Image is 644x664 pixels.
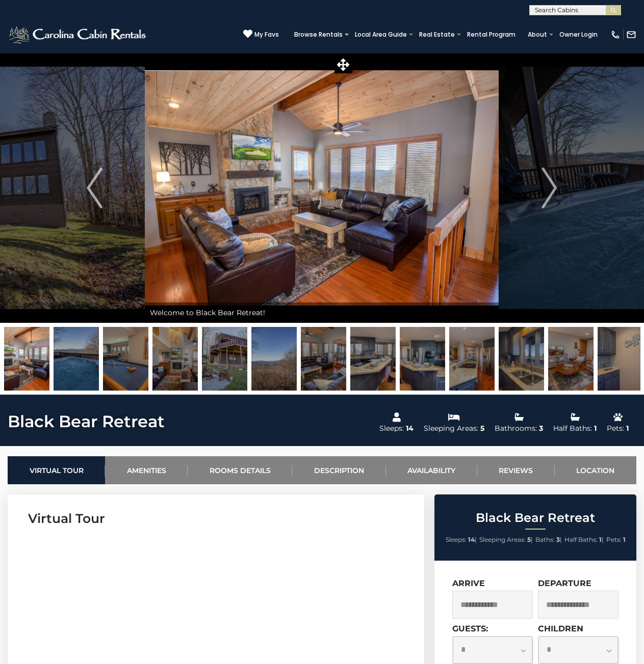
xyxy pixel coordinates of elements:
[8,24,149,45] img: White-1-2.png
[350,27,412,42] a: Local Area Guide
[523,27,552,42] a: About
[623,536,626,543] strong: 1
[542,168,557,208] img: arrow
[251,327,297,391] img: 163267491
[555,456,636,484] a: Location
[527,536,531,543] strong: 5
[556,536,560,543] strong: 3
[452,578,485,588] label: Arrive
[145,302,499,323] div: Welcome to Black Bear Retreat!
[468,536,475,543] strong: 14
[44,53,145,323] button: Previous
[554,27,603,42] a: Owner Login
[28,510,404,528] h3: Virtual Tour
[452,624,488,633] label: Guests:
[479,536,526,543] span: Sleeping Areas:
[535,536,555,543] span: Baths:
[538,624,583,633] label: Children
[477,456,555,484] a: Reviews
[289,27,348,42] a: Browse Rentals
[243,29,279,40] a: My Favs
[105,456,188,484] a: Amenities
[202,327,247,391] img: 163267468
[606,536,622,543] span: Pets:
[400,327,445,391] img: 163267472
[538,578,591,588] label: Departure
[103,327,148,391] img: 163267505
[599,536,602,543] strong: 1
[479,533,533,546] li: |
[446,536,467,543] span: Sleeps:
[598,327,643,391] img: 163267476
[610,30,621,40] img: phone-regular-white.png
[292,456,385,484] a: Description
[449,327,495,391] img: 163267473
[535,533,562,546] li: |
[414,27,460,42] a: Real Estate
[8,456,105,484] a: Virtual Tour
[499,327,544,391] img: 163267474
[188,456,292,484] a: Rooms Details
[446,533,477,546] li: |
[564,533,604,546] li: |
[254,30,279,39] span: My Favs
[548,327,594,391] img: 163267475
[87,168,102,208] img: arrow
[54,327,99,391] img: 163267469
[301,327,346,391] img: 163267470
[152,327,198,391] img: 163267467
[350,327,396,391] img: 163267471
[564,536,598,543] span: Half Baths:
[499,53,600,323] button: Next
[626,30,636,40] img: mail-regular-white.png
[462,27,521,42] a: Rental Program
[386,456,477,484] a: Availability
[437,511,634,524] h2: Black Bear Retreat
[4,327,49,391] img: 163267466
